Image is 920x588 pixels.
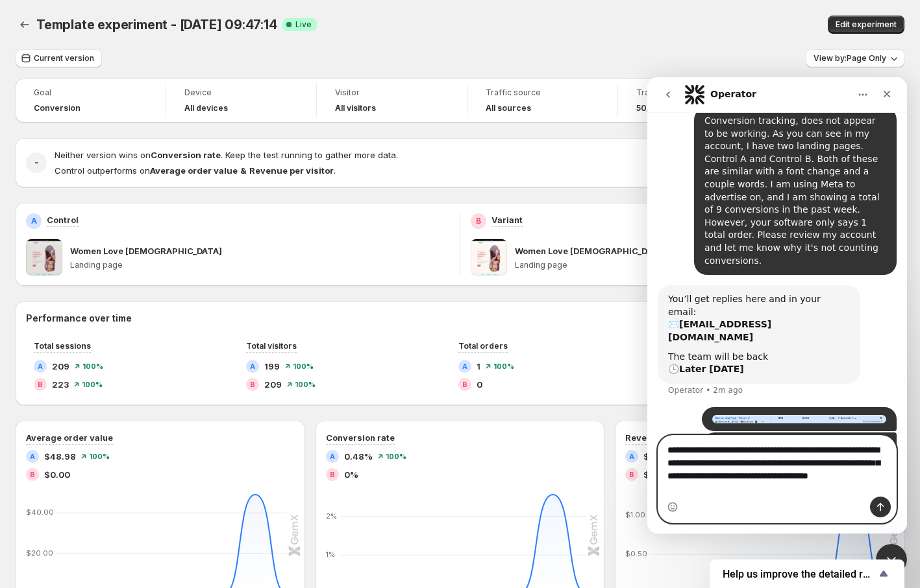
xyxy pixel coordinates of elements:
[477,378,482,391] span: 0
[70,260,449,270] p: Landing page
[295,381,316,388] span: 100 %
[335,88,449,98] span: Visitor
[493,362,514,370] span: 100 %
[330,453,335,460] h2: A
[462,381,467,388] h2: B
[34,341,91,351] span: Total sessions
[250,362,255,370] h2: A
[625,549,647,558] text: $0.50
[34,156,39,169] h2: -
[184,86,298,115] a: DeviceAll devices
[246,341,297,351] span: Total visitors
[184,103,228,113] h4: All devices
[30,453,35,460] h2: A
[150,165,238,176] strong: Average order value
[184,88,298,98] span: Device
[625,431,708,444] h3: Revenue per visitor
[240,165,247,176] strong: &
[515,244,667,257] p: Women Love [DEMOGRAPHIC_DATA]
[151,150,221,160] strong: Conversion rate
[486,86,599,115] a: Traffic sourceAll sources
[82,381,103,388] span: 100 %
[344,468,358,481] span: 0%
[52,360,69,373] span: 209
[326,550,335,559] text: 1%
[295,19,312,30] span: Live
[344,450,373,463] span: 0.48%
[636,103,660,113] span: 50/50
[44,468,70,481] span: $0.00
[55,150,398,160] span: Neither version wins on . Keep the test running to gather more data.
[647,77,907,534] iframe: Intercom live chat
[26,431,113,444] h3: Average order value
[723,566,891,582] button: Show survey - Help us improve the detailed report for A/B campaigns
[38,381,43,388] h2: B
[36,17,277,32] span: Template experiment - [DATE] 09:47:14
[335,86,449,115] a: VisitorAll visitors
[89,453,110,460] span: 100 %
[26,239,62,276] img: Women Love Jesus
[814,53,886,64] span: View by: Page Only
[31,216,37,226] h2: A
[386,453,406,460] span: 100 %
[458,341,508,351] span: Total orders
[249,165,334,176] strong: Revenue per visitor
[326,431,395,444] h3: Conversion rate
[47,213,79,226] p: Control
[836,19,897,30] span: Edit experiment
[326,512,337,521] text: 2%
[82,362,103,370] span: 100 %
[471,239,507,276] img: Women Love Jesus
[476,216,481,226] h2: B
[34,103,81,113] span: Conversion
[70,244,222,257] p: Women Love [DEMOGRAPHIC_DATA]
[828,16,904,34] button: Edit experiment
[876,544,907,575] iframe: Intercom live chat
[335,103,376,113] h4: All visitors
[625,510,645,519] text: $1.00
[462,362,467,370] h2: A
[486,103,531,113] h4: All sources
[44,450,76,463] span: $48.98
[330,471,335,478] h2: B
[477,360,480,373] span: 1
[34,53,94,64] span: Current version
[34,88,147,98] span: Goal
[26,548,53,558] text: $20.00
[55,165,336,176] span: Control outperforms on .
[806,49,904,67] button: View by:Page Only
[491,213,523,226] p: Variant
[486,88,599,98] span: Traffic source
[636,88,750,98] span: Traffic split
[629,453,634,460] h2: A
[52,378,69,391] span: 223
[636,86,750,115] a: Traffic split50/50
[30,471,35,478] h2: B
[629,471,634,478] h2: B
[264,378,282,391] span: 209
[643,450,669,463] span: $0.25
[515,260,894,270] p: Landing page
[264,360,280,373] span: 199
[293,362,314,370] span: 100 %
